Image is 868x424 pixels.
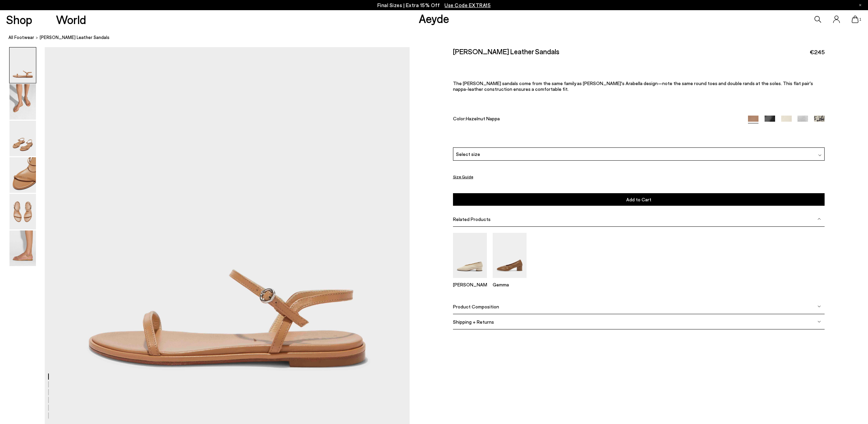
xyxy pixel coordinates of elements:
img: Nettie Leather Sandals - Image 5 [9,194,36,229]
img: svg%3E [818,154,822,157]
span: Select size [456,150,480,158]
span: Product Composition [453,304,499,309]
button: Size Guide [453,173,473,181]
img: Nettie Leather Sandals - Image 6 [9,230,36,266]
span: Hazelnut Nappa [466,116,500,121]
span: [PERSON_NAME] Leather Sandals [40,34,110,41]
span: Shipping + Returns [453,319,494,325]
h2: [PERSON_NAME] Leather Sandals [453,47,559,56]
a: World [56,14,86,25]
a: 1 [852,16,859,23]
nav: breadcrumb [8,28,868,47]
span: 1 [859,18,862,21]
img: Delia Low-Heeled Ballet Pumps [453,233,487,278]
div: Color: [453,116,736,123]
span: Navigate to /collections/ss25-final-sizes [445,2,491,8]
span: Add to Cart [626,197,651,202]
button: Add to Cart [453,193,825,206]
span: €245 [810,48,825,56]
p: Final Sizes | Extra 15% Off [377,1,491,9]
img: Nettie Leather Sandals - Image 3 [9,121,36,156]
a: All Footwear [8,34,34,41]
span: Related Products [453,216,491,222]
p: Gemma [493,282,527,287]
a: Aeyde [419,11,449,25]
a: Gemma Block Heel Pumps Gemma [493,273,527,287]
img: svg%3E [817,217,821,221]
a: Shop [6,14,32,25]
img: Gemma Block Heel Pumps [493,233,527,278]
span: The [PERSON_NAME] sandals come from the same family as [PERSON_NAME]'s Arabella design—note the s... [453,80,813,92]
a: Delia Low-Heeled Ballet Pumps [PERSON_NAME] [453,273,487,287]
img: svg%3E [817,305,821,308]
p: [PERSON_NAME] [453,282,487,287]
img: Nettie Leather Sandals - Image 1 [9,47,36,83]
img: Nettie Leather Sandals - Image 4 [9,157,36,193]
img: Nettie Leather Sandals - Image 2 [9,84,36,120]
img: svg%3E [817,320,821,323]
